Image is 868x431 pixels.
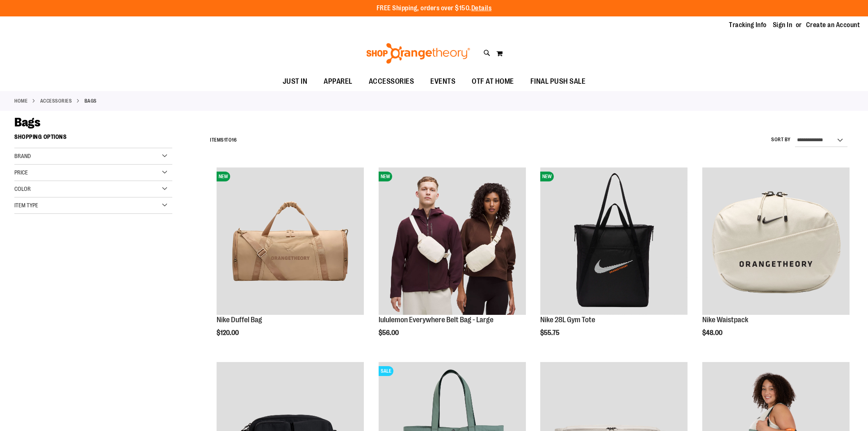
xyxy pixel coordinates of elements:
[217,167,364,316] a: Nike Duffel BagNEW
[85,97,97,105] strong: Bags
[806,21,860,30] a: Create an Account
[315,72,361,91] a: APPAREL
[430,72,455,91] span: EVENTS
[540,167,688,315] img: Nike 28L Gym Tote
[379,316,493,324] a: lululemon Everywhere Belt Bag - Large
[472,72,514,91] span: OTF AT HOME
[422,72,464,91] a: EVENTS
[379,172,392,181] span: NEW
[224,137,226,143] span: 1
[729,21,767,30] a: Tracking Info
[217,329,240,337] span: $120.00
[365,43,471,64] img: Shop Orangetheory
[210,134,237,147] h2: Items to
[379,167,526,316] a: lululemon Everywhere Belt Bag - LargeNEW
[369,72,414,91] span: ACCESSORIES
[361,72,423,91] a: ACCESSORIES
[702,316,748,324] a: Nike Waistpack
[379,167,526,315] img: lululemon Everywhere Belt Bag - Large
[40,97,72,105] a: ACCESSORIES
[14,97,27,105] a: Home
[14,169,28,176] span: Price
[540,172,554,181] span: NEW
[274,72,316,91] a: JUST IN
[773,21,793,30] a: Sign In
[702,167,850,315] img: Nike Waistpack
[14,186,31,192] span: Color
[14,130,172,148] strong: Shopping Options
[471,5,492,12] a: Details
[379,329,400,337] span: $56.00
[771,136,791,143] label: Sort By
[464,72,522,91] a: OTF AT HOME
[14,153,31,159] span: Brand
[324,72,352,91] span: APPAREL
[377,4,492,13] p: FREE Shipping, orders over $150.
[217,172,230,181] span: NEW
[540,329,561,337] span: $55.75
[536,163,692,358] div: product
[14,202,38,209] span: Item Type
[14,115,40,129] span: Bags
[232,137,237,143] span: 16
[540,316,595,324] a: Nike 28L Gym Tote
[702,329,724,337] span: $48.00
[530,72,586,91] span: FINAL PUSH SALE
[698,163,854,358] div: product
[522,72,594,91] a: FINAL PUSH SALE
[283,72,308,91] span: JUST IN
[217,316,262,324] a: Nike Duffel Bag
[540,167,688,316] a: Nike 28L Gym ToteNEW
[217,167,364,315] img: Nike Duffel Bag
[375,163,530,358] div: product
[379,366,393,376] span: SALE
[212,163,368,358] div: product
[702,167,850,316] a: Nike Waistpack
